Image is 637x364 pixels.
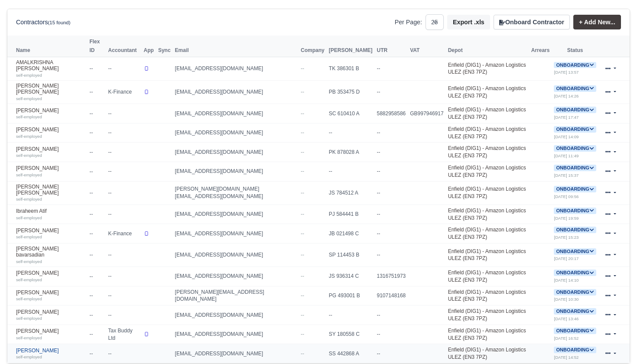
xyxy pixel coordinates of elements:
[87,162,106,181] td: --
[374,267,408,286] td: 1316751973
[554,308,596,315] span: Onboarding
[448,227,526,240] a: Enfield (DIG1) - Amazon Logistics ULEZ (EN3 7PZ)
[554,235,578,240] small: [DATE] 15:23
[301,351,304,357] span: --
[554,70,578,75] small: [DATE] 13:57
[106,143,142,162] td: --
[106,104,142,123] td: --
[554,145,596,151] a: Onboarding
[87,224,106,244] td: --
[16,348,85,360] a: [PERSON_NAME] self-employed
[87,181,106,205] td: --
[570,15,621,29] div: + Add New...
[301,168,304,174] span: --
[16,246,85,264] a: [PERSON_NAME] bavarsadian self-employed
[448,270,526,283] a: Enfield (DIG1) - Amazon Logistics ULEZ (EN3 7PZ)
[48,20,71,25] small: (15 found)
[448,308,526,322] a: Enfield (DIG1) - Amazon Logistics ULEZ (EN3 7PZ)
[554,107,596,113] a: Onboarding
[552,36,598,57] th: Status
[106,305,142,325] td: --
[301,273,304,279] span: --
[554,216,578,221] small: [DATE] 19:59
[16,114,42,119] small: self-employed
[16,73,42,78] small: self-employed
[87,267,106,286] td: --
[106,243,142,266] td: --
[447,15,490,29] button: Export .xls
[448,145,526,159] a: Enfield (DIG1) - Amazon Logistics ULEZ (EN3 7PZ)
[374,344,408,363] td: --
[16,328,85,341] a: [PERSON_NAME] self-employed
[554,248,596,255] span: Onboarding
[554,115,578,120] small: [DATE] 17:47
[327,344,375,363] td: SS 442868 A
[374,143,408,162] td: --
[301,312,304,318] span: --
[16,354,42,359] small: self-employed
[374,305,408,325] td: --
[87,305,106,325] td: --
[106,325,142,344] td: Tax Buddy Ltd
[16,153,42,158] small: self-employed
[173,57,299,80] td: [EMAIL_ADDRESS][DOMAIN_NAME]
[395,17,422,27] label: Per Page:
[554,126,596,132] a: Onboarding
[554,289,596,295] a: Onboarding
[106,36,142,57] th: Accountant
[327,243,375,266] td: SP 114453 B
[374,286,408,305] td: 9107148168
[87,36,106,57] th: Flex ID
[529,36,552,57] th: Arrears
[327,57,375,80] td: TK 386301 B
[327,181,375,205] td: JS 784512 A
[87,286,106,305] td: --
[106,344,142,363] td: --
[494,15,570,29] button: Onboard Contractor
[408,104,445,123] td: GB997946917
[554,62,596,68] a: Onboarding
[16,227,85,240] a: [PERSON_NAME] self-employed
[554,270,596,276] span: Onboarding
[87,143,106,162] td: --
[301,331,304,337] span: --
[16,234,42,239] small: self-employed
[301,65,304,71] span: --
[106,224,142,244] td: K-Finance
[16,165,85,178] a: [PERSON_NAME] self-employed
[301,149,304,155] span: --
[448,208,526,221] a: Enfield (DIG1) - Amazon Logistics ULEZ (EN3 7PZ)
[173,344,299,363] td: [EMAIL_ADDRESS][DOMAIN_NAME]
[299,36,327,57] th: Company
[554,85,596,92] span: Onboarding
[173,243,299,266] td: [EMAIL_ADDRESS][DOMAIN_NAME]
[301,231,304,237] span: --
[327,267,375,286] td: JS 936314 C
[448,328,526,341] a: Enfield (DIG1) - Amazon Logistics ULEZ (EN3 7PZ)
[327,205,375,224] td: PJ 584441 B
[16,215,42,220] small: self-employed
[16,83,85,101] a: [PERSON_NAME] [PERSON_NAME] self-employed
[446,36,529,57] th: Depot
[87,325,106,344] td: --
[374,181,408,205] td: --
[554,94,578,98] small: [DATE] 14:26
[173,162,299,181] td: [EMAIL_ADDRESS][DOMAIN_NAME]
[327,80,375,104] td: PB 353475 D
[142,36,156,57] th: App
[16,172,42,177] small: self-employed
[554,134,578,139] small: [DATE] 14:09
[554,208,596,214] a: Onboarding
[106,286,142,305] td: --
[87,80,106,104] td: --
[554,186,596,192] span: Onboarding
[301,211,304,217] span: --
[374,57,408,80] td: --
[301,292,304,299] span: --
[87,123,106,143] td: --
[16,259,42,264] small: self-employed
[448,186,526,199] a: Enfield (DIG1) - Amazon Logistics ULEZ (EN3 7PZ)
[16,335,42,340] small: self-employed
[87,205,106,224] td: --
[554,85,596,91] a: Onboarding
